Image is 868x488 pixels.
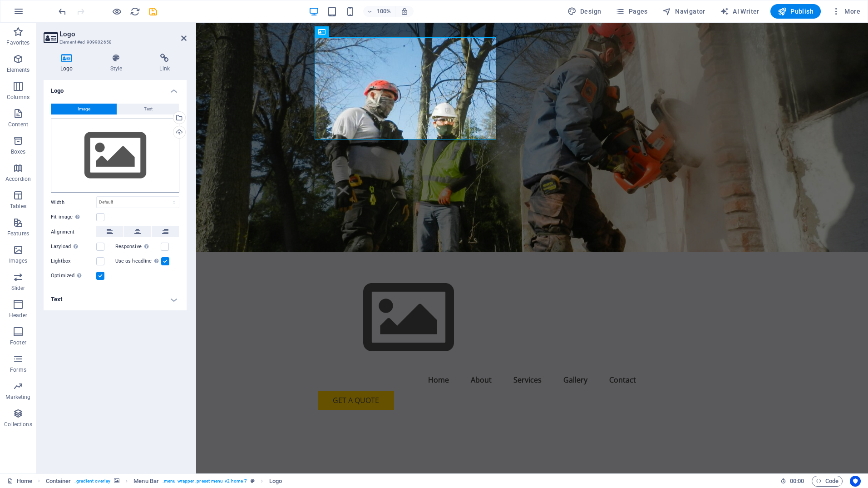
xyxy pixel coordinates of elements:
button: Pages [612,4,651,19]
button: Image [51,104,117,115]
span: Click to select. Double-click to edit [269,476,282,487]
h4: Logo [44,54,94,73]
i: On resize automatically adjust zoom level to fit chosen device. [400,7,409,15]
span: Code [816,476,838,487]
button: Navigator [659,4,709,19]
p: Elements [7,66,30,74]
button: reload [129,6,140,17]
p: Forms [10,366,26,373]
span: 00 00 [790,476,804,487]
div: Select files from the file manager, stock photos, or upload file(s) [51,119,179,193]
label: Lazyload [51,241,96,252]
label: Responsive [115,241,161,252]
p: Features [7,230,29,237]
p: Boxes [11,148,26,155]
button: 100% [363,6,395,17]
span: AI Writer [720,7,759,16]
span: Text [144,104,153,115]
label: Alignment [51,227,96,238]
nav: breadcrumb [46,476,282,487]
h4: Style [94,54,143,73]
i: This element contains a background [114,478,119,483]
span: Image [78,104,90,115]
button: Usercentrics [850,476,861,487]
i: This element is a customizable preset [251,478,255,483]
p: Collections [4,421,32,428]
p: Images [9,257,28,264]
h6: 100% [377,6,391,17]
button: Text [117,104,179,115]
span: More [832,7,860,16]
p: Content [8,121,28,128]
button: AI Writer [716,4,763,19]
i: Undo: Change logo type (Ctrl+Z) [57,6,68,17]
label: Use as headline [115,256,161,267]
h4: Logo [44,80,187,96]
button: Design [564,4,605,19]
label: Width [51,200,96,205]
p: Accordion [5,175,31,183]
button: Click here to leave preview mode and continue editing [111,6,122,17]
p: Footer [10,339,26,346]
h3: Element #ed-909902658 [59,38,168,46]
i: Reload page [130,6,140,17]
p: Favorites [6,39,30,46]
button: undo [57,6,68,17]
span: . menu-wrapper .preset-menu-v2-home-7 [163,476,247,487]
div: Design (Ctrl+Alt+Y) [564,4,605,19]
label: Lightbox [51,256,96,267]
span: Pages [616,7,647,16]
label: Optimized [51,270,96,281]
h4: Text [44,289,187,310]
button: Publish [770,4,821,19]
span: Publish [778,7,814,16]
i: Save (Ctrl+S) [148,6,158,17]
span: Click to select. Double-click to edit [133,476,159,487]
p: Marketing [5,393,30,401]
h6: Session time [780,476,804,487]
button: More [828,4,864,19]
p: Slider [11,284,25,292]
button: Code [812,476,843,487]
h2: Logo [59,30,187,38]
h4: Link [143,54,187,73]
span: Navigator [662,7,705,16]
span: Click to select. Double-click to edit [46,476,71,487]
a: Click to cancel selection. Double-click to open Pages [7,476,32,487]
label: Fit image [51,212,96,223]
p: Columns [7,94,30,101]
p: Tables [10,203,26,210]
span: : [796,478,798,484]
button: save [148,6,158,17]
span: Design [567,7,602,16]
p: Header [9,312,27,319]
span: . gradient-overlay [74,476,110,487]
